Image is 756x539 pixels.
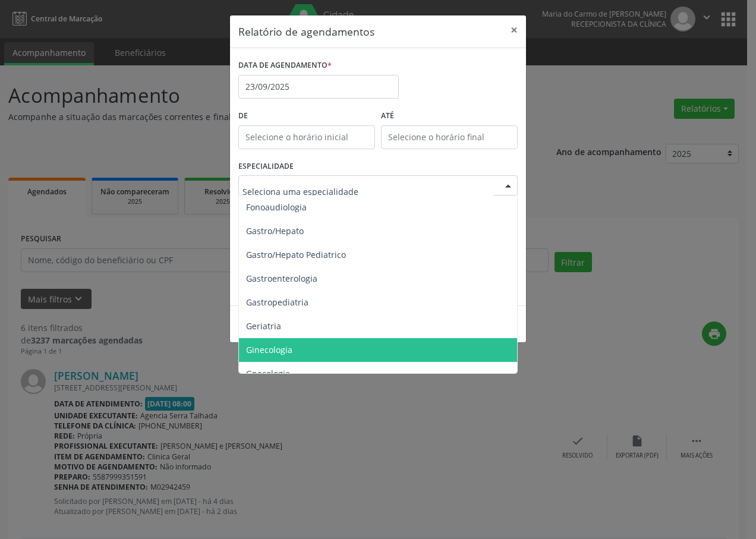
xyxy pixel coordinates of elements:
span: Geriatria [246,320,281,332]
h5: Relatório de agendamentos [238,24,374,39]
span: Ginecologia [246,344,292,355]
span: Gnecologia [246,368,290,379]
button: Close [502,15,526,45]
input: Selecione o horário inicial [238,125,375,149]
label: DATA DE AGENDAMENTO [238,56,332,75]
input: Seleciona uma especialidade [242,179,493,203]
span: Gastropediatria [246,297,308,308]
input: Selecione o horário final [381,125,518,149]
span: Gastro/Hepato [246,225,304,237]
label: De [238,107,375,125]
input: Selecione uma data ou intervalo [238,75,399,99]
span: Fonoaudiologia [246,201,307,213]
label: ESPECIALIDADE [238,157,294,176]
span: Gastro/Hepato Pediatrico [246,249,346,260]
span: Gastroenterologia [246,273,317,284]
label: ATÉ [381,107,518,125]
